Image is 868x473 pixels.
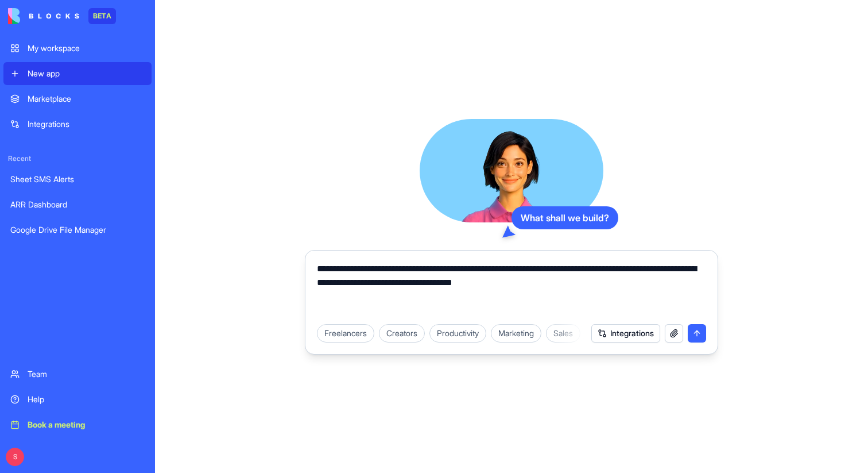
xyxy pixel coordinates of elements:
a: Help [3,388,152,411]
a: BETA [8,8,116,24]
div: Creators [379,324,425,343]
span: S [6,448,24,466]
div: New app [28,68,145,79]
div: Marketplace [28,93,145,105]
div: Freelancers [317,324,374,343]
div: Sales [546,324,580,343]
a: Integrations [3,113,152,136]
div: ARR Dashboard [10,199,145,210]
a: New app [3,62,152,85]
div: Team [28,368,145,380]
a: Sheet SMS Alerts [3,168,152,191]
a: Marketplace [3,87,152,110]
div: My workspace [28,43,145,54]
span: Recent [3,154,152,163]
a: Google Drive File Manager [3,218,152,241]
div: Productivity [429,324,486,343]
div: Google Drive File Manager [10,224,145,236]
a: Book a meeting [3,413,152,436]
div: BETA [88,8,116,24]
img: logo [8,8,79,24]
a: ARR Dashboard [3,193,152,216]
div: Integrations [28,118,145,130]
div: Sheet SMS Alerts [10,174,145,185]
div: Help [28,394,145,405]
div: What shall we build? [511,206,618,229]
a: Team [3,363,152,386]
button: Integrations [591,324,660,343]
div: Book a meeting [28,419,145,430]
a: My workspace [3,37,152,60]
div: Marketing [491,324,541,343]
